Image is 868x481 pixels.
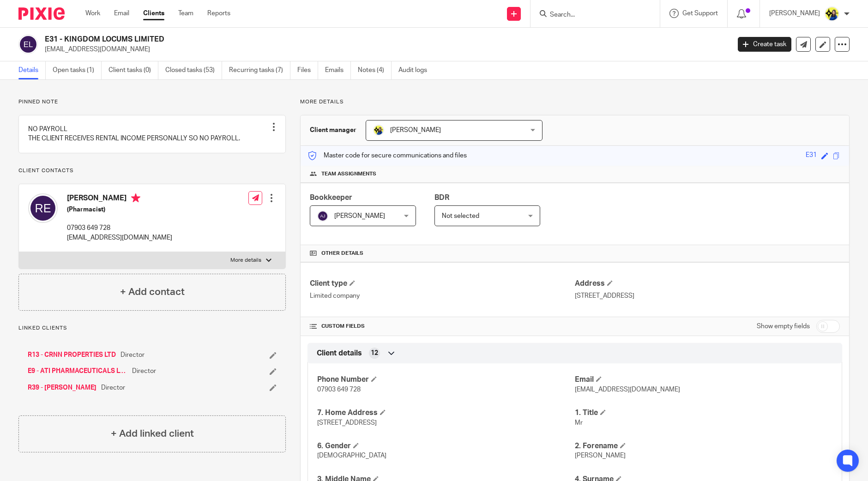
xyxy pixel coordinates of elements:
[806,150,817,161] div: E31
[575,291,840,301] p: [STREET_ADDRESS]
[310,194,352,201] span: Bookkeeper
[45,35,588,44] h2: E31 - KINGDOM LOCUMS LIMITED
[18,7,65,20] img: Pixie
[434,194,449,201] span: BDR
[398,61,434,79] a: Audit logs
[310,279,575,289] h4: Client type
[18,61,46,79] a: Details
[317,349,362,358] span: Client details
[131,193,140,203] i: Primary
[334,213,385,219] span: [PERSON_NAME]
[373,125,384,136] img: Bobo-Starbridge%201.jpg
[85,9,100,18] a: Work
[114,9,129,18] a: Email
[390,127,441,133] span: [PERSON_NAME]
[28,350,116,360] a: R13 - CRNN PROPERTIES LTD
[317,452,386,459] span: [DEMOGRAPHIC_DATA]
[575,386,680,393] span: [EMAIL_ADDRESS][DOMAIN_NAME]
[310,323,575,330] h4: CUSTOM FIELDS
[317,210,328,222] img: svg%3E
[317,375,575,385] h4: Phone Number
[575,441,832,451] h4: 2. Forename
[757,322,810,331] label: Show empty fields
[549,11,632,19] input: Search
[325,61,351,79] a: Emails
[18,325,286,332] p: Linked clients
[575,452,626,459] span: [PERSON_NAME]
[317,441,575,451] h4: 6. Gender
[317,420,377,426] span: [STREET_ADDRESS]
[53,61,102,79] a: Open tasks (1)
[682,10,718,17] span: Get Support
[45,45,724,54] p: [EMAIL_ADDRESS][DOMAIN_NAME]
[67,193,172,205] h4: [PERSON_NAME]
[111,427,194,441] h4: + Add linked client
[101,383,125,392] span: Director
[442,213,479,219] span: Not selected
[120,285,185,299] h4: + Add contact
[769,9,820,18] p: [PERSON_NAME]
[358,61,392,79] a: Notes (4)
[575,279,840,289] h4: Address
[28,383,96,392] a: R39 - [PERSON_NAME]
[67,223,172,233] p: 07903 649 728
[67,205,172,214] h5: (Pharmacist)
[165,61,222,79] a: Closed tasks (53)
[297,61,318,79] a: Files
[321,250,363,257] span: Other details
[317,386,361,393] span: 07903 649 728
[28,367,127,376] a: E9 - ATI PHARMACEUTICALS LTD
[230,257,261,264] p: More details
[67,233,172,242] p: [EMAIL_ADDRESS][DOMAIN_NAME]
[18,167,286,174] p: Client contacts
[575,420,583,426] span: Mr
[307,151,467,160] p: Master code for secure communications and files
[132,367,156,376] span: Director
[108,61,158,79] a: Client tasks (0)
[28,193,58,223] img: svg%3E
[371,349,378,358] span: 12
[229,61,290,79] a: Recurring tasks (7)
[310,291,575,301] p: Limited company
[738,37,791,52] a: Create task
[18,98,286,106] p: Pinned note
[121,350,145,360] span: Director
[321,170,376,178] span: Team assignments
[575,408,832,418] h4: 1. Title
[575,375,832,385] h4: Email
[317,408,575,418] h4: 7. Home Address
[18,35,38,54] img: svg%3E
[310,126,356,135] h3: Client manager
[178,9,193,18] a: Team
[143,9,164,18] a: Clients
[825,6,839,21] img: Bobo-Starbridge%201.jpg
[300,98,850,106] p: More details
[207,9,230,18] a: Reports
